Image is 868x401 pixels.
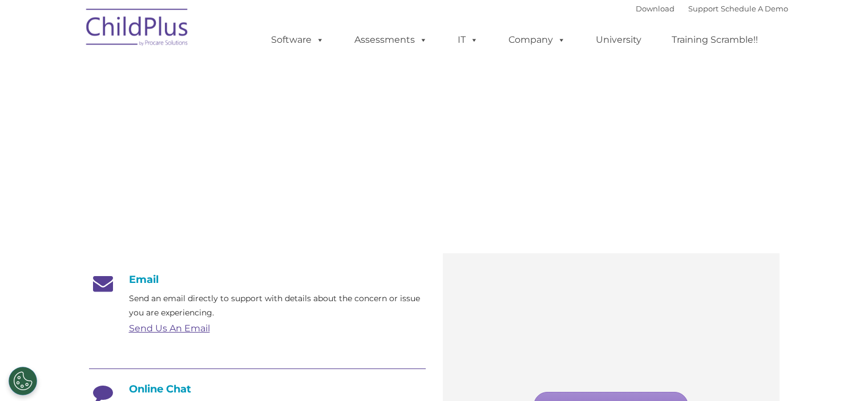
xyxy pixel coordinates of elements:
[129,291,426,320] p: Send an email directly to support with details about the concern or issue you are experiencing.
[636,4,675,13] a: Download
[497,29,577,51] a: Company
[89,383,426,395] h4: Online Chat
[446,29,490,51] a: IT
[89,273,426,286] h4: Email
[343,29,439,51] a: Assessments
[688,4,718,13] a: Support
[584,29,653,51] a: University
[9,367,37,395] button: Cookies Settings
[260,29,336,51] a: Software
[636,4,788,13] font: |
[80,1,195,58] img: ChildPlus by Procare Solutions
[660,29,769,51] a: Training Scramble!!
[129,323,210,334] a: Send Us An Email
[721,4,788,13] a: Schedule A Demo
